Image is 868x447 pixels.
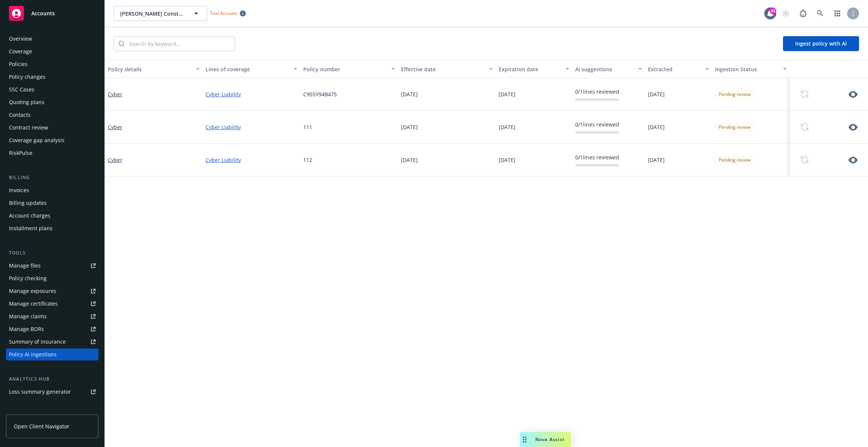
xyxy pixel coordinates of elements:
[206,65,289,73] div: Lines of coverage
[9,122,48,134] div: Contract review
[813,6,828,21] a: Search
[575,88,619,96] div: 0 / 1 lines reviewed
[648,90,665,98] span: [DATE]
[499,90,516,98] span: [DATE]
[778,6,793,21] a: Start snowing
[520,432,529,447] div: Drag to move
[206,156,297,164] a: Cyber Liability
[715,65,778,73] div: Ingestion Status
[114,6,207,21] button: [PERSON_NAME] Construction
[6,272,98,284] a: Policy checking
[6,386,98,398] a: Loss summary generator
[108,124,122,131] a: Cyber
[9,210,50,222] div: Account charges
[108,91,122,98] a: Cyber
[575,153,619,161] div: 0 / 1 lines reviewed
[9,272,47,284] div: Policy checking
[9,84,34,96] div: SSC Cases
[120,10,185,18] span: [PERSON_NAME] Construction
[6,298,98,310] a: Manage certificates
[715,90,754,99] div: Pending review
[206,90,297,98] a: Cyber Liability
[6,46,98,57] a: Coverage
[108,65,191,73] div: Policy details
[6,323,98,335] a: Manage BORs
[203,60,300,78] button: Lines of coverage
[401,90,418,98] span: [DATE]
[9,336,66,348] div: Summary of insurance
[796,6,811,21] a: Report a Bug
[9,184,29,196] div: Invoices
[31,10,55,16] span: Accounts
[108,156,122,163] a: Cyber
[401,123,418,131] span: [DATE]
[6,3,98,24] a: Accounts
[303,123,312,131] span: 111
[105,60,203,78] button: Policy details
[6,375,98,383] div: Analytics hub
[9,58,28,70] div: Policies
[575,121,619,128] div: 0 / 1 lines reviewed
[6,58,98,70] a: Policies
[398,60,496,78] button: Effective date
[535,436,565,443] span: Nova Assist
[303,90,337,98] span: C955Y94B475
[712,60,790,78] button: Ingestion Status
[6,249,98,257] div: Tools
[499,123,516,131] span: [DATE]
[770,7,776,14] div: 43
[6,147,98,159] a: RiskPulse
[14,422,69,430] span: Open Client Navigator
[303,65,387,73] div: Policy number
[6,222,98,234] a: Installment plans
[9,386,71,398] div: Loss summary generator
[830,6,845,21] a: Switch app
[520,432,571,447] button: Nova Assist
[6,210,98,222] a: Account charges
[6,71,98,83] a: Policy changes
[9,96,44,108] div: Quoting plans
[6,336,98,348] a: Summary of insurance
[648,156,665,164] span: [DATE]
[401,65,485,73] div: Effective date
[125,37,235,51] input: Search by keyword...
[207,9,249,17] span: Test Account
[9,323,44,335] div: Manage BORs
[715,122,754,132] div: Pending review
[401,156,418,164] span: [DATE]
[645,60,712,78] button: Extracted
[9,348,57,360] div: Policy AI ingestions
[648,65,701,73] div: Extracted
[9,285,56,297] div: Manage exposures
[9,33,32,45] div: Overview
[210,10,237,16] span: Test Account
[303,156,312,164] span: 112
[499,65,561,73] div: Expiration date
[6,174,98,181] div: Billing
[715,155,754,165] div: Pending review
[9,134,65,146] div: Coverage gap analysis
[496,60,572,78] button: Expiration date
[6,348,98,360] a: Policy AI ingestions
[6,310,98,322] a: Manage claims
[9,46,32,57] div: Coverage
[206,123,297,131] a: Cyber Liability
[9,147,32,159] div: RiskPulse
[6,122,98,134] a: Contract review
[300,60,398,78] button: Policy number
[6,285,98,297] a: Manage exposures
[6,109,98,121] a: Contacts
[6,134,98,146] a: Coverage gap analysis
[9,197,47,209] div: Billing updates
[572,60,645,78] button: AI suggestions
[9,298,58,310] div: Manage certificates
[6,96,98,108] a: Quoting plans
[119,41,125,47] svg: Search
[9,71,46,83] div: Policy changes
[648,123,665,131] span: [DATE]
[9,310,47,322] div: Manage claims
[783,36,859,51] button: Ingest policy with AI
[6,184,98,196] a: Invoices
[499,156,516,164] span: [DATE]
